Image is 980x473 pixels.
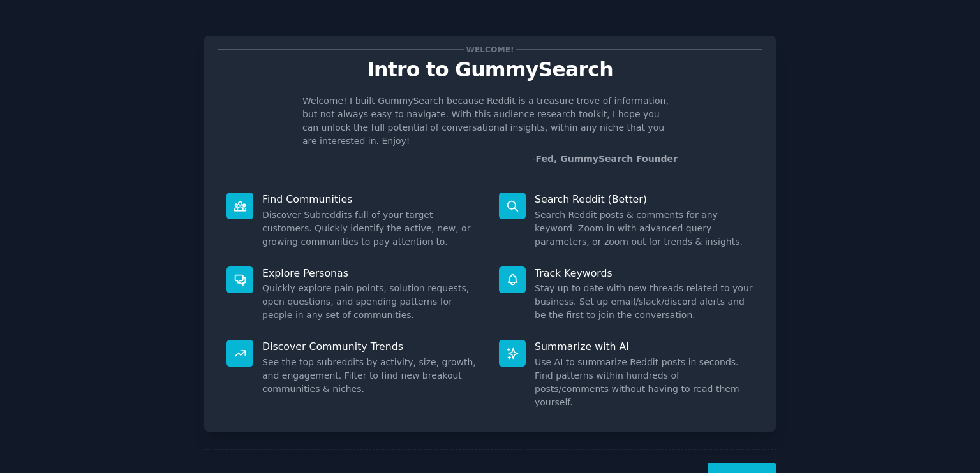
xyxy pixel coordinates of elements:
div: - [532,152,678,166]
dd: Discover Subreddits full of your target customers. Quickly identify the active, new, or growing c... [262,208,481,249]
p: Discover Community Trends [262,340,481,353]
dd: Use AI to summarize Reddit posts in seconds. Find patterns within hundreds of posts/comments with... [535,356,754,409]
dd: Quickly explore pain points, solution requests, open questions, and spending patterns for people ... [262,282,481,322]
p: Intro to GummySearch [218,59,762,81]
p: Find Communities [262,193,481,206]
p: Welcome! I built GummySearch because Reddit is a treasure trove of information, but not always ea... [302,94,678,148]
p: Explore Personas [262,266,481,280]
dd: Search Reddit posts & comments for any keyword. Zoom in with advanced query parameters, or zoom o... [535,208,754,249]
span: Welcome! [464,43,516,56]
p: Track Keywords [535,266,754,280]
dd: See the top subreddits by activity, size, growth, and engagement. Filter to find new breakout com... [262,356,481,396]
p: Summarize with AI [535,340,754,353]
a: Fed, GummySearch Founder [535,154,678,164]
p: Search Reddit (Better) [535,193,754,206]
dd: Stay up to date with new threads related to your business. Set up email/slack/discord alerts and ... [535,282,754,322]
